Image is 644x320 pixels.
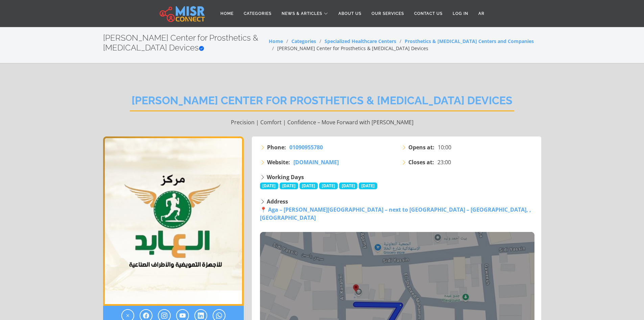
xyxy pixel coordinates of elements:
a: About Us [333,7,366,20]
a: Log in [448,7,473,20]
svg: Verified account [199,46,204,51]
span: News & Articles [282,10,322,17]
span: 10:00 [438,143,451,151]
span: [DATE] [339,183,358,189]
span: [DATE] [260,183,279,189]
a: Our Services [366,7,409,20]
img: Al Abed Center for Prosthetics & Orthotic Devices [103,136,244,306]
img: main.misr_connect [160,5,205,22]
strong: Phone: [267,143,286,151]
strong: Closes at: [408,158,434,166]
strong: Website: [267,158,290,166]
a: Home [269,38,283,44]
span: [DATE] [319,183,338,189]
a: Specialized Healthcare Centers [325,38,396,44]
a: AR [473,7,490,20]
span: [DATE] [280,183,298,189]
a: Prosthetics & [MEDICAL_DATA] Centers and Companies [405,38,534,44]
span: 01090955780 [289,144,323,151]
a: News & Articles [277,7,333,20]
h2: [PERSON_NAME] Center for Prosthetics & [MEDICAL_DATA] Devices [103,33,269,53]
p: Precision | Comfort | Confidence – Move Forward with [PERSON_NAME] [103,118,541,126]
a: Home [215,7,239,20]
span: [DATE] [359,183,377,189]
span: 23:00 [437,158,451,166]
a: 01090955780 [289,143,323,151]
li: [PERSON_NAME] Center for Prosthetics & [MEDICAL_DATA] Devices [269,45,428,52]
div: 1 / 1 [103,136,244,306]
h2: [PERSON_NAME] Center for Prosthetics & [MEDICAL_DATA] Devices [130,94,514,111]
a: [DOMAIN_NAME] [293,158,339,166]
span: [DOMAIN_NAME] [293,158,339,166]
a: Contact Us [409,7,448,20]
a: Categories [239,7,277,20]
strong: Address [267,198,288,205]
strong: Working Days [267,173,304,181]
a: Categories [291,38,316,44]
span: [DATE] [300,183,318,189]
strong: Opens at: [408,143,434,151]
